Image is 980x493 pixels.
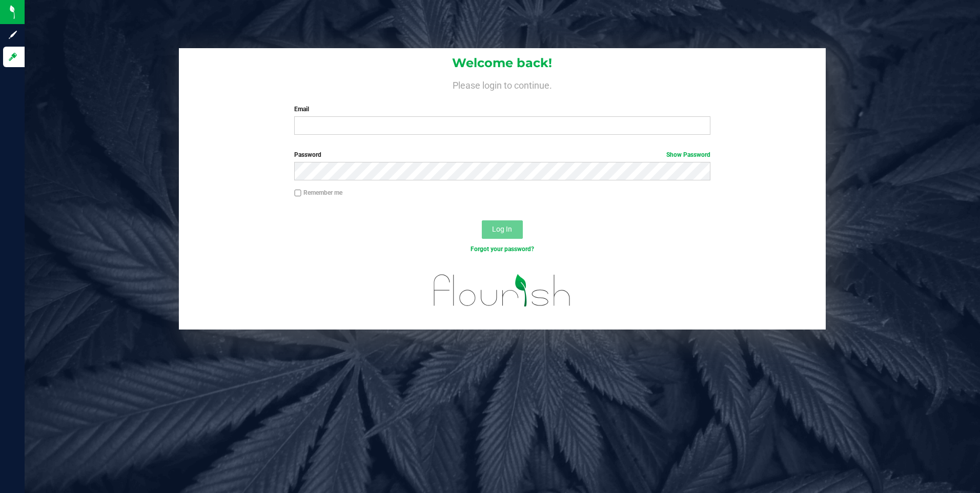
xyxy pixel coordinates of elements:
label: Remember me [294,188,342,197]
label: Email [294,105,710,114]
h4: Please login to continue. [179,78,826,90]
span: Log In [492,225,512,233]
inline-svg: Log in [8,52,18,62]
a: Show Password [666,151,710,158]
span: Password [294,151,321,158]
a: Forgot your password? [471,245,534,253]
inline-svg: Sign up [8,30,18,40]
img: flourish_logo.svg [421,264,583,317]
h1: Welcome back! [179,56,826,70]
button: Log In [482,220,523,239]
input: Remember me [294,190,301,197]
